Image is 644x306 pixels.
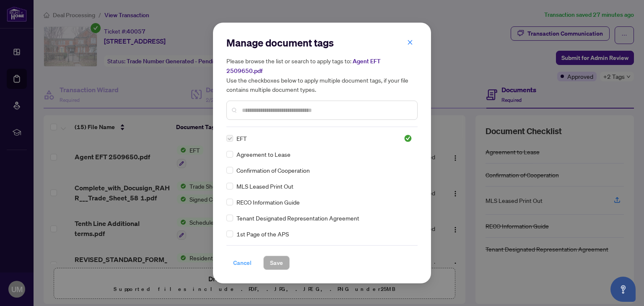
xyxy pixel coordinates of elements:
button: Open asap [610,277,636,302]
span: Agreement to Lease [236,150,291,159]
button: Cancel [226,256,258,270]
span: close [407,39,413,45]
span: Confirmation of Cooperation [236,166,310,175]
button: Save [263,256,290,270]
span: Cancel [233,256,252,270]
span: Approved [404,134,412,143]
h5: Please browse the list or search to apply tags to: Use the checkboxes below to apply multiple doc... [226,56,418,94]
span: 1st Page of the APS [236,229,289,239]
span: EFT [236,134,247,143]
span: Tenant Designated Representation Agreement [236,213,359,223]
img: status [404,134,412,143]
span: RECO Information Guide [236,197,300,207]
span: MLS Leased Print Out [236,182,293,191]
h2: Manage document tags [226,36,418,49]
